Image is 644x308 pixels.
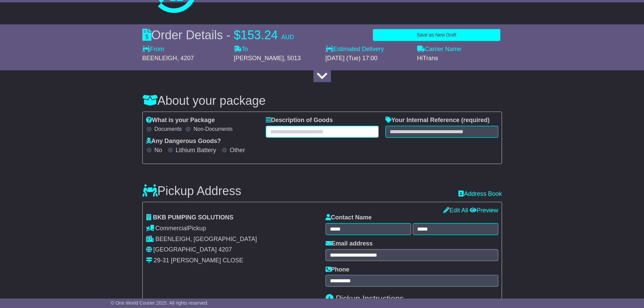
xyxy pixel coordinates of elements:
[234,46,248,53] label: To
[417,46,461,53] label: Carrier Name
[326,46,410,53] label: Estimated Delivery
[218,246,232,253] span: 4207
[154,257,243,264] div: 29-31 [PERSON_NAME] CLOSE
[284,55,301,62] span: , 5013
[443,207,468,214] a: Edit All
[470,207,498,214] a: Preview
[326,214,372,221] label: Contact Name
[234,55,284,62] span: [PERSON_NAME]
[156,236,257,242] span: BEENLEIGH, [GEOGRAPHIC_DATA]
[146,225,319,232] div: Pickup
[142,46,164,53] label: From
[336,294,404,303] span: Pickup Instructions
[156,225,188,232] span: Commercial
[417,55,502,62] div: HiTrans
[373,29,500,41] button: Save as New Draft
[146,117,215,124] label: What is your Package
[142,28,294,42] div: Order Details -
[241,28,278,42] span: 153.24
[385,117,490,124] label: Your Internal Reference (required)
[234,28,241,42] span: $
[154,126,182,132] label: Documents
[326,240,373,247] label: Email address
[111,300,209,306] span: © One World Courier 2025. All rights reserved.
[176,147,216,154] label: Lithium Battery
[281,34,294,41] span: AUD
[326,266,350,274] label: Phone
[153,246,217,253] span: [GEOGRAPHIC_DATA]
[146,138,221,145] label: Any Dangerous Goods?
[142,184,241,198] h3: Pickup Address
[266,117,333,124] label: Description of Goods
[142,94,502,108] h3: About your package
[326,55,410,62] div: [DATE] (Tue) 17:00
[154,147,162,154] label: No
[193,126,233,132] label: Non-Documents
[230,147,245,154] label: Other
[177,55,194,62] span: , 4207
[153,214,234,221] span: BKB PUMPING SOLUTIONS
[458,190,502,198] a: Address Book
[142,55,177,62] span: BEENLEIGH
